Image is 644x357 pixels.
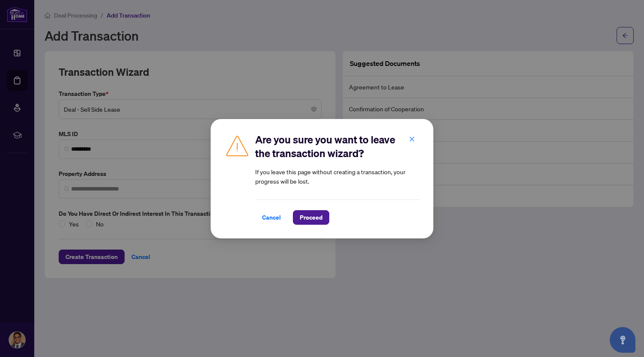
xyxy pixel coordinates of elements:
[255,210,288,225] button: Cancel
[300,211,322,224] span: Proceed
[255,133,420,160] h2: Are you sure you want to leave the transaction wizard?
[255,167,420,186] article: If you leave this page without creating a transaction, your progress will be lost.
[610,327,635,353] button: Open asap
[409,136,415,142] span: close
[293,210,329,225] button: Proceed
[262,211,281,224] span: Cancel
